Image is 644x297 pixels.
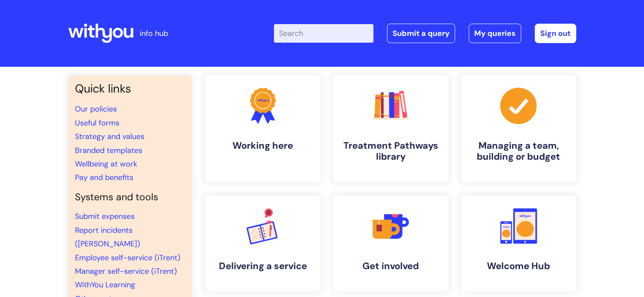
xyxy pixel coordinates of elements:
[461,196,576,291] a: Welcome Hub
[274,24,576,43] div: | -
[75,280,135,290] a: WithYou Learning
[75,266,177,276] a: Manager self-service (iTrent)
[212,261,314,272] h4: Delivering a service
[333,196,448,291] a: Get involved
[340,140,442,163] h4: Treatment Pathways library
[75,225,140,249] a: Report incidents ([PERSON_NAME])
[75,253,180,263] a: Employee self-service (iTrent)
[535,24,576,43] a: Sign out
[205,196,321,291] a: Delivering a service
[75,104,117,114] a: Our policies
[140,27,168,40] p: info hub
[461,75,576,182] a: Managing a team, building or budget
[387,24,455,43] a: Submit a query
[75,82,185,95] h3: Quick links
[75,131,144,142] a: Strategy and values
[340,261,442,272] h4: Get involved
[274,24,373,43] input: Search
[75,172,133,183] a: Pay and benefits
[205,75,321,182] a: Working here
[75,145,142,155] a: Branded templates
[468,140,569,163] h4: Managing a team, building or budget
[468,261,569,272] h4: Welcome Hub
[75,159,137,169] a: Wellbeing at work
[333,75,448,182] a: Treatment Pathways library
[75,211,135,221] a: Submit expenses
[75,191,185,203] h4: Systems and tools
[212,140,314,151] h4: Working here
[469,24,521,43] a: My queries
[75,118,119,128] a: Useful forms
